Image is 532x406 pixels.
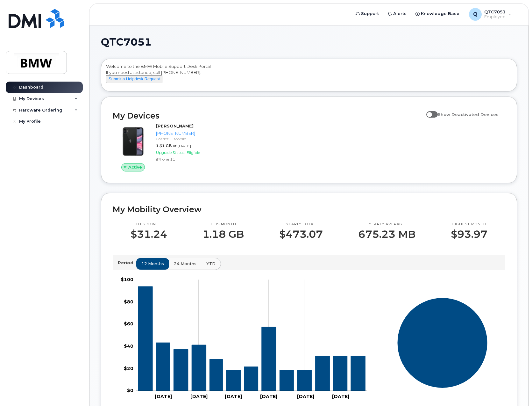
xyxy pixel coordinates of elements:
span: Eligible [187,150,200,155]
a: Active[PERSON_NAME][PHONE_NUMBER]Carrier: T-Mobile1.31 GBat [DATE]Upgrade Status:EligibleiPhone 11 [113,123,205,171]
span: YTD [206,261,216,267]
g: Series [397,298,488,388]
div: Carrier: T-Mobile [156,136,202,141]
img: iPhone_11.jpg [118,126,148,157]
span: Active [128,164,142,170]
div: iPhone 11 [156,156,202,162]
tspan: $0 [127,388,133,393]
p: 1.18 GB [202,228,244,240]
tspan: $60 [124,321,133,327]
tspan: [DATE] [225,394,242,399]
strong: [PERSON_NAME] [156,123,194,128]
tspan: [DATE] [155,394,172,399]
input: Show Deactivated Devices [426,108,431,113]
p: Highest month [451,222,487,227]
tspan: $80 [124,299,133,305]
p: $31.24 [131,228,167,240]
span: QTC7051 [101,37,152,47]
tspan: [DATE] [260,394,277,399]
g: 864-887-9100 [138,286,365,391]
span: 1.31 GB [156,143,172,148]
div: Welcome to the BMW Mobile Support Desk Portal If you need assistance, call [PHONE_NUMBER]. [106,63,512,89]
tspan: $40 [124,343,133,349]
tspan: [DATE] [332,394,349,399]
p: $473.07 [279,228,323,240]
tspan: $100 [121,277,133,282]
p: Yearly average [358,222,415,227]
span: at [DATE] [173,143,191,148]
p: 675.23 MB [358,228,415,240]
tspan: $20 [124,366,133,371]
p: This month [131,222,167,227]
tspan: [DATE] [297,394,314,399]
p: Yearly total [279,222,323,227]
span: 24 months [174,261,196,267]
h2: My Mobility Overview [113,205,505,214]
span: Upgrade Status: [156,150,185,155]
p: $93.97 [451,228,487,240]
tspan: [DATE] [190,394,208,399]
a: Submit a Helpdesk Request [106,76,162,81]
button: Submit a Helpdesk Request [106,75,162,83]
p: Period [118,260,136,266]
p: This month [202,222,244,227]
span: Show Deactivated Devices [438,112,499,117]
h2: My Devices [113,111,423,120]
div: [PHONE_NUMBER] [156,130,202,136]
